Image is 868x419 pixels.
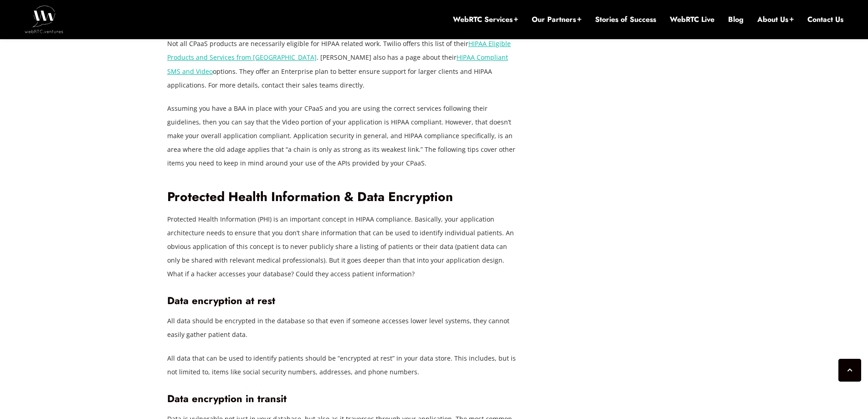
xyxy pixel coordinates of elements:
h3: Data encryption at rest [167,295,518,307]
a: WebRTC Services [453,15,518,25]
a: Our Partners [532,15,581,25]
a: Blog [728,15,744,25]
a: Contact Us [807,15,843,25]
p: Assuming you have a BAA in place with your CPaaS and you are using the correct services following... [167,102,518,170]
p: All data that can be used to identify patients should be “encrypted at rest” in your data store. ... [167,352,518,379]
h2: Protected Health Information & Data Encryption [167,189,518,205]
h3: Data encryption in transit [167,393,518,405]
p: All data should be encrypted in the database so that even if someone accesses lower level systems... [167,314,518,341]
a: Stories of Success [595,15,656,25]
a: About Us [757,15,794,25]
p: Not all CPaaS products are necessarily eligible for HIPAA related work. Twilio offers this list o... [167,37,518,92]
a: WebRTC Live [670,15,714,25]
a: HIPAA Compliant SMS and Video [167,53,508,75]
img: WebRTC.ventures [25,5,63,33]
p: Protected Health Information (PHI) is an important concept in HIPAA compliance. Basically, your a... [167,212,518,281]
